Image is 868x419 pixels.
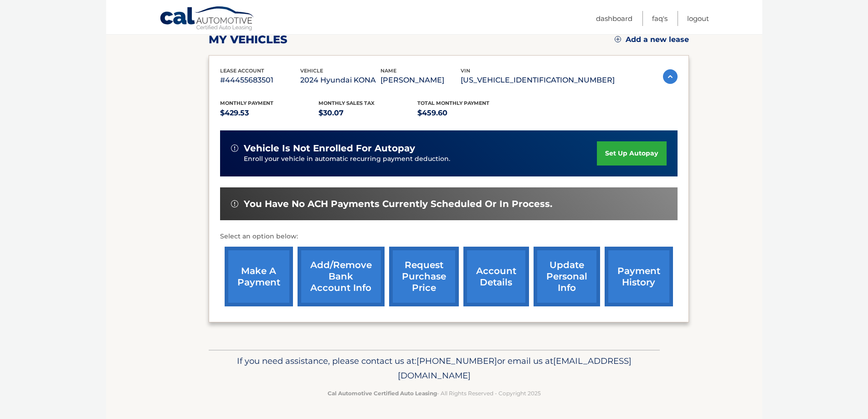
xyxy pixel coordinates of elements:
img: accordion-active.svg [663,69,678,84]
a: set up autopay [597,141,666,166]
a: Logout [687,11,709,26]
p: [PERSON_NAME] [380,74,461,87]
p: $459.60 [417,107,516,119]
a: update personal info [534,247,600,306]
strong: Cal Automotive Certified Auto Leasing [328,390,437,397]
span: vehicle is not enrolled for autopay [244,143,415,154]
p: Enroll your vehicle in automatic recurring payment deduction. [244,154,597,164]
span: vehicle [300,67,323,74]
a: FAQ's [652,11,668,26]
p: $30.07 [318,107,417,119]
span: You have no ACH payments currently scheduled or in process. [244,198,552,210]
span: Monthly sales Tax [318,100,375,106]
p: If you need assistance, please contact us at: or email us at [215,354,654,383]
a: Add a new lease [615,35,689,44]
img: add.svg [615,36,621,42]
h2: my vehicles [209,33,288,47]
span: name [380,67,396,74]
a: Dashboard [596,11,632,26]
a: Cal Automotive [159,6,255,32]
a: Add/Remove bank account info [298,247,385,306]
p: $429.53 [220,107,319,119]
p: #44455683501 [220,74,300,87]
p: [US_VEHICLE_IDENTIFICATION_NUMBER] [461,74,615,87]
a: account details [463,247,529,306]
span: [EMAIL_ADDRESS][DOMAIN_NAME] [398,356,632,381]
a: payment history [605,247,673,306]
span: vin [461,67,470,74]
a: make a payment [225,247,293,306]
a: request purchase price [389,247,459,306]
img: alert-white.svg [231,145,238,152]
img: alert-white.svg [231,200,238,207]
span: Monthly Payment [220,100,273,106]
span: Total Monthly Payment [417,100,489,106]
p: Select an option below: [220,231,678,242]
p: - All Rights Reserved - Copyright 2025 [215,388,654,398]
p: 2024 Hyundai KONA [300,74,380,87]
span: [PHONE_NUMBER] [416,356,497,366]
span: lease account [220,67,264,74]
